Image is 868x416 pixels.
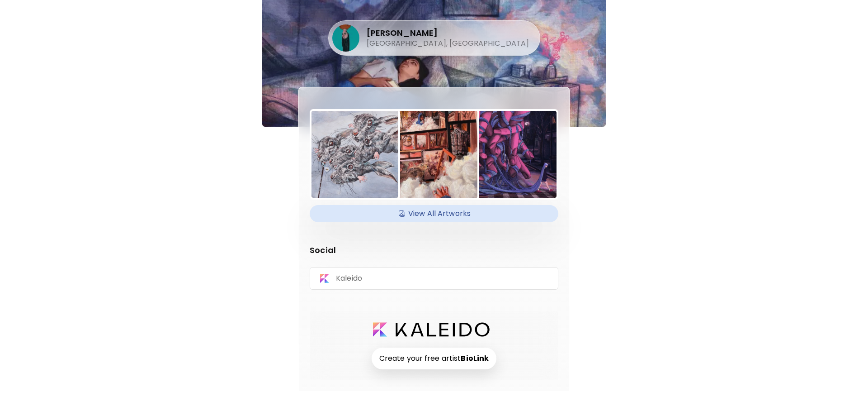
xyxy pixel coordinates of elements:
h4: View All Artworks [315,207,553,220]
div: AvailableView All Artworks [310,205,558,222]
img: logo [373,322,490,337]
img: https://cdn.kaleido.art/CDN/Artwork/157246/Thumbnail/large.webp?updated=703722 [311,111,398,198]
img: https://cdn.kaleido.art/CDN/Artwork/130530/Thumbnail/medium.webp?updated=586580 [470,111,557,198]
h5: [GEOGRAPHIC_DATA], [GEOGRAPHIC_DATA] [367,38,529,48]
p: Social [310,244,558,256]
h4: [PERSON_NAME] [367,28,529,38]
img: Available [397,207,406,220]
div: [PERSON_NAME][GEOGRAPHIC_DATA], [GEOGRAPHIC_DATA] [332,24,529,52]
strong: BioLink [461,353,489,363]
p: Kaleido [336,273,362,283]
img: Kaleido [319,273,330,284]
img: https://cdn.kaleido.art/CDN/Artwork/137686/Thumbnail/medium.webp?updated=624918 [391,111,477,198]
a: logo [373,322,495,337]
h6: Create your free artist [372,348,497,369]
